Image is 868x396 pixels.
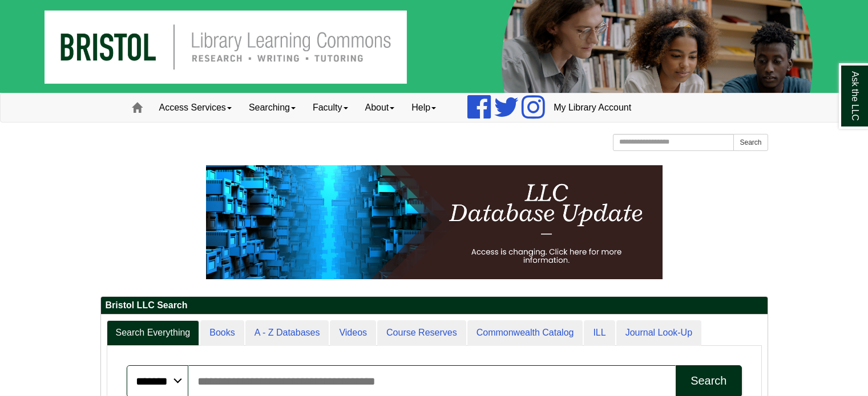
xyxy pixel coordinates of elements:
[200,320,244,346] a: Books
[330,320,376,346] a: Videos
[151,93,240,122] a: Access Services
[206,165,663,279] img: HTML tutorial
[403,93,445,122] a: Help
[357,93,403,122] a: About
[377,320,466,346] a: Course Reserves
[584,320,615,346] a: ILL
[245,320,329,346] a: A - Z Databases
[545,93,640,122] a: My Library Account
[107,320,200,346] a: Search Everything
[467,320,583,346] a: Commonwealth Catalog
[733,134,768,151] button: Search
[101,297,768,315] h2: Bristol LLC Search
[304,93,357,122] a: Faculty
[616,320,701,346] a: Journal Look-Up
[240,93,304,122] a: Searching
[691,374,726,387] div: Search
